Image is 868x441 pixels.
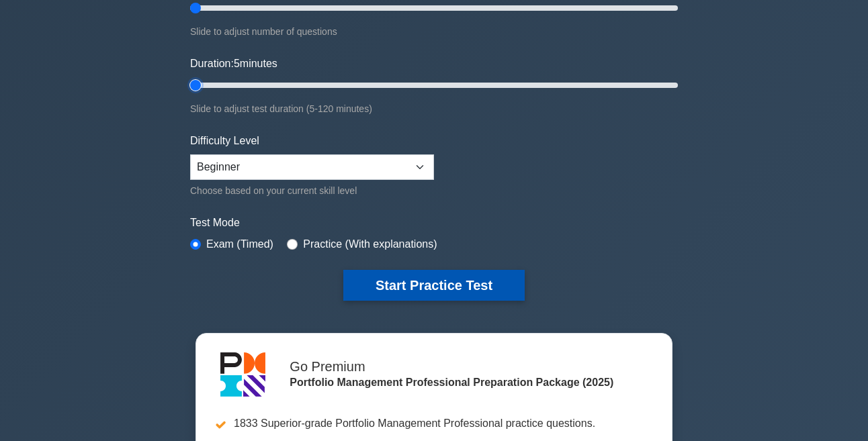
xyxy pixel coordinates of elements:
[190,133,259,149] label: Difficulty Level
[190,56,277,72] label: Duration: minutes
[234,58,240,69] span: 5
[206,236,273,252] label: Exam (Timed)
[343,270,525,301] button: Start Practice Test
[190,101,678,117] div: Slide to adjust test duration (5-120 minutes)
[303,236,437,252] label: Practice (With explanations)
[190,183,434,199] div: Choose based on your current skill level
[190,23,678,40] div: Slide to adjust number of questions
[190,215,678,231] label: Test Mode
